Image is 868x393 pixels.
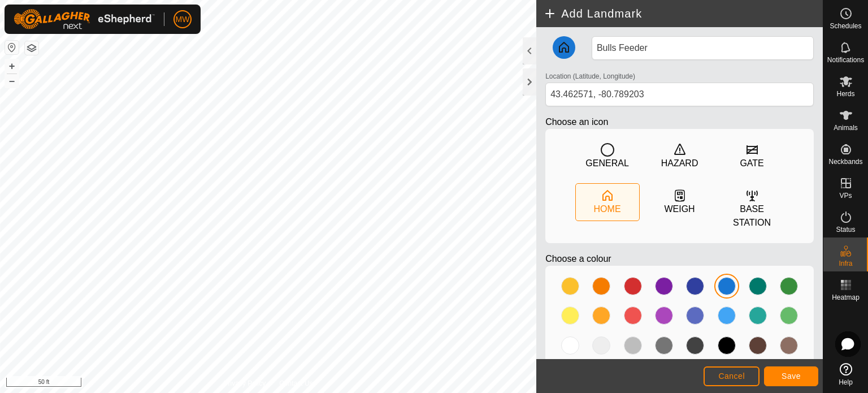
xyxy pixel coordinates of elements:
[545,115,814,129] p: Choose an icon
[545,71,635,81] label: Location (Latitude, Longitude)
[594,202,621,216] div: HOME
[827,57,864,63] span: Notifications
[585,157,628,170] div: GENERAL
[543,7,823,20] h2: Add Landmark
[224,378,266,388] a: Privacy Policy
[839,379,853,386] span: Help
[718,372,745,381] span: Cancel
[664,202,695,216] div: WEIGH
[830,23,861,29] span: Schedules
[545,252,814,266] p: Choose a colour
[836,90,854,97] span: Herds
[834,124,858,131] span: Animals
[836,226,855,233] span: Status
[839,260,852,267] span: Infra
[828,158,862,165] span: Neckbands
[764,366,818,386] button: Save
[25,41,38,55] button: Map Layers
[5,74,19,88] button: –
[782,372,801,381] span: Save
[721,202,784,230] div: BASE STATION
[5,41,19,54] button: Reset Map
[704,366,759,386] button: Cancel
[832,294,860,301] span: Heatmap
[176,14,190,25] span: MW
[279,378,313,388] a: Contact Us
[839,192,852,199] span: VPs
[14,9,155,29] img: Gallagher Logo
[740,157,763,170] div: GATE
[5,59,19,73] button: +
[661,157,698,170] div: HAZARD
[823,359,868,390] a: Help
